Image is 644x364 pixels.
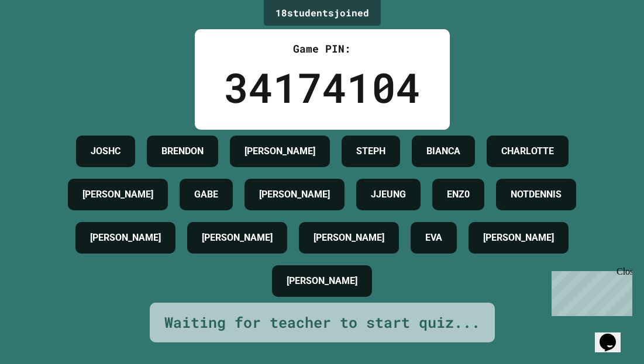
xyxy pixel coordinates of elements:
[595,317,632,352] iframe: chat widget
[259,188,330,202] h4: [PERSON_NAME]
[90,231,161,245] h4: [PERSON_NAME]
[314,231,384,245] h4: [PERSON_NAME]
[91,144,120,158] h4: JOSHC
[287,274,357,288] h4: [PERSON_NAME]
[164,311,480,334] div: Waiting for teacher to start quiz...
[483,231,554,245] h4: [PERSON_NAME]
[511,188,562,202] h4: NOTDENNIS
[161,144,204,158] h4: BRENDON
[82,188,153,202] h4: [PERSON_NAME]
[426,144,460,158] h4: BIANCA
[194,188,218,202] h4: GABE
[356,144,385,158] h4: STEPH
[202,231,273,245] h4: [PERSON_NAME]
[224,57,421,118] div: 34174104
[447,188,470,202] h4: ENZ0
[244,144,315,158] h4: [PERSON_NAME]
[224,41,421,57] div: Game PIN:
[547,266,632,316] iframe: chat widget
[425,231,442,245] h4: EVA
[371,188,406,202] h4: JJEUNG
[501,144,554,158] h4: CHARLOTTE
[5,5,81,74] div: Chat with us now!Close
